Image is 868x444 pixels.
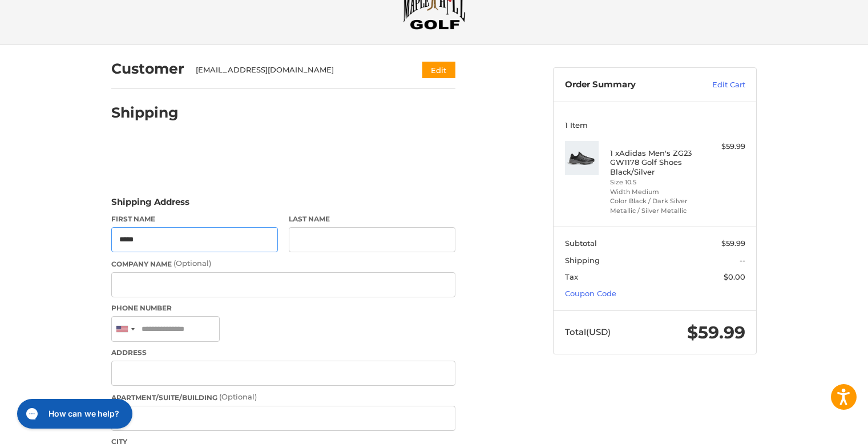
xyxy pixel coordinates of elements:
a: Edit Cart [688,79,745,91]
span: $0.00 [724,272,745,281]
span: Tax [565,272,578,281]
li: Color Black / Dark Silver Metallic / Silver Metallic [610,196,697,215]
div: [EMAIL_ADDRESS][DOMAIN_NAME] [196,64,401,76]
button: Edit [422,62,455,78]
legend: Shipping Address [111,196,189,214]
span: Subtotal [565,239,597,248]
label: Last Name [289,214,455,224]
label: Apartment/Suite/Building [111,391,455,403]
div: United States: +1 [112,317,138,341]
h2: Customer [111,60,184,78]
h3: 1 Item [565,120,745,130]
h3: Order Summary [565,79,688,91]
li: Width Medium [610,187,697,197]
span: -- [740,256,745,265]
label: Address [111,348,455,358]
iframe: Gorgias live chat messenger [11,395,136,433]
span: Total (USD) [565,326,611,337]
label: First Name [111,214,278,224]
small: (Optional) [173,259,211,268]
div: $59.99 [700,141,745,152]
h2: Shipping [111,104,179,122]
small: (Optional) [219,392,257,401]
h4: 1 x Adidas Men's ZG23 GW1178 Golf Shoes Black/Silver [610,148,697,176]
label: Phone Number [111,303,455,313]
li: Size 10.5 [610,177,697,187]
a: Coupon Code [565,289,616,298]
span: $59.99 [687,322,745,343]
label: Company Name [111,258,455,269]
span: Shipping [565,256,600,265]
span: $59.99 [721,239,745,248]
